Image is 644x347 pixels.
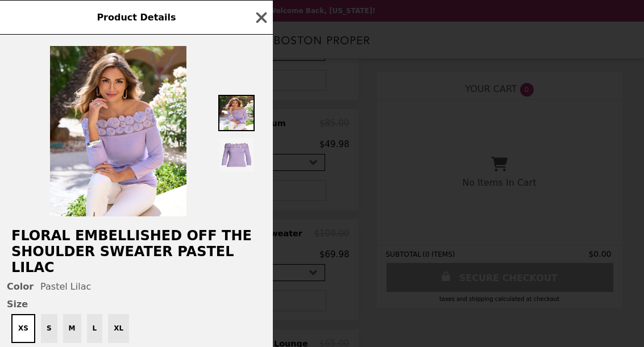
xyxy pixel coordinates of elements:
span: Size [7,299,266,310]
img: Thumbnail 1 [218,95,255,131]
div: Pastel Lilac [7,281,266,292]
img: Pastel Lilac / XS [50,46,186,216]
span: Product Details [97,12,176,23]
span: Color [7,281,34,292]
img: Thumbnail 2 [218,137,255,173]
button: XS [11,314,35,343]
